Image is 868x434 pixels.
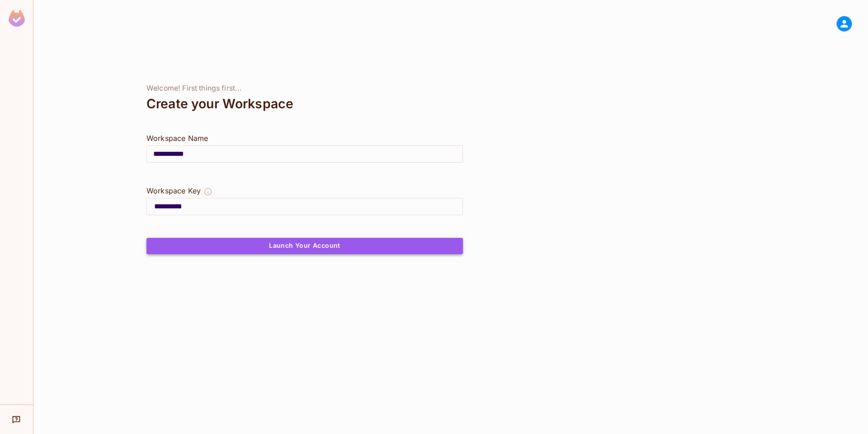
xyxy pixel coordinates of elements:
img: SReyMgAAAABJRU5ErkJggg== [9,10,25,27]
div: Welcome! First things first... [146,84,463,93]
div: Help & Updates [6,410,27,429]
div: Workspace Name [146,133,463,144]
button: The Workspace Key is unique, and serves as the identifier of your workspace. [203,185,212,198]
div: Create your Workspace [146,93,463,115]
button: Launch Your Account [146,238,463,254]
div: Workspace Key [146,185,201,196]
